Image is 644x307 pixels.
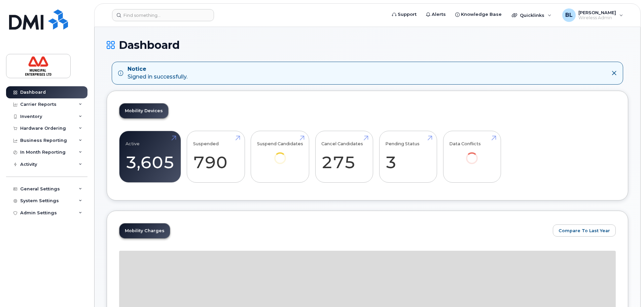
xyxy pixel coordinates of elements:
[553,224,616,237] button: Compare To Last Year
[559,227,610,234] span: Compare To Last Year
[119,103,168,118] a: Mobility Devices
[193,134,239,179] a: Suspended 790
[107,39,628,51] h1: Dashboard
[128,65,187,81] div: Signed in successfully.
[119,223,170,238] a: Mobility Charges
[321,134,367,179] a: Cancel Candidates 275
[449,134,495,173] a: Data Conflicts
[257,134,303,173] a: Suspend Candidates
[385,134,431,179] a: Pending Status 3
[128,65,187,73] strong: Notice
[126,134,175,179] a: Active 3,605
